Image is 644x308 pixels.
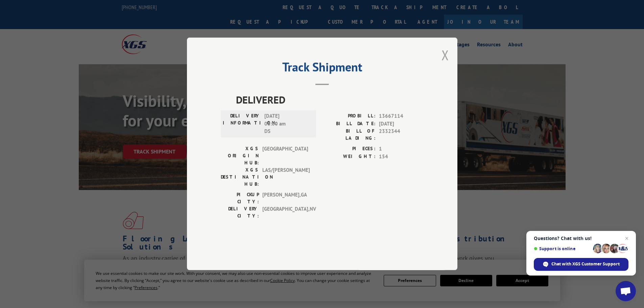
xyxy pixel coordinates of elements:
[379,113,424,120] span: 13667114
[322,145,376,153] label: PIECES:
[379,153,424,161] span: 154
[379,145,424,153] span: 1
[379,120,424,128] span: [DATE]
[534,236,628,241] span: Questions? Chat with us!
[221,206,259,220] label: DELIVERY CITY:
[322,120,376,128] label: BILL DATE:
[262,206,308,220] span: [GEOGRAPHIC_DATA] , NV
[221,167,259,188] label: XGS DESTINATION HUB:
[221,145,259,167] label: XGS ORIGIN HUB:
[534,246,591,251] span: Support is online
[322,128,376,142] label: BILL OF LADING:
[264,113,310,136] span: [DATE] 08:00 am DS
[221,191,259,206] label: PICKUP CITY:
[442,46,449,64] button: Close modal
[551,261,620,267] span: Chat with XGS Customer Support
[262,145,308,167] span: [GEOGRAPHIC_DATA]
[223,113,261,136] label: DELIVERY INFORMATION:
[379,128,424,142] span: 2332344
[623,234,631,242] span: Close chat
[236,92,424,108] span: DELIVERED
[534,258,628,271] div: Chat with XGS Customer Support
[262,191,308,206] span: [PERSON_NAME] , GA
[616,281,636,301] div: Open chat
[322,153,376,161] label: WEIGHT:
[221,62,424,75] h2: Track Shipment
[262,167,308,188] span: LAS/[PERSON_NAME]
[322,113,376,120] label: PROBILL:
